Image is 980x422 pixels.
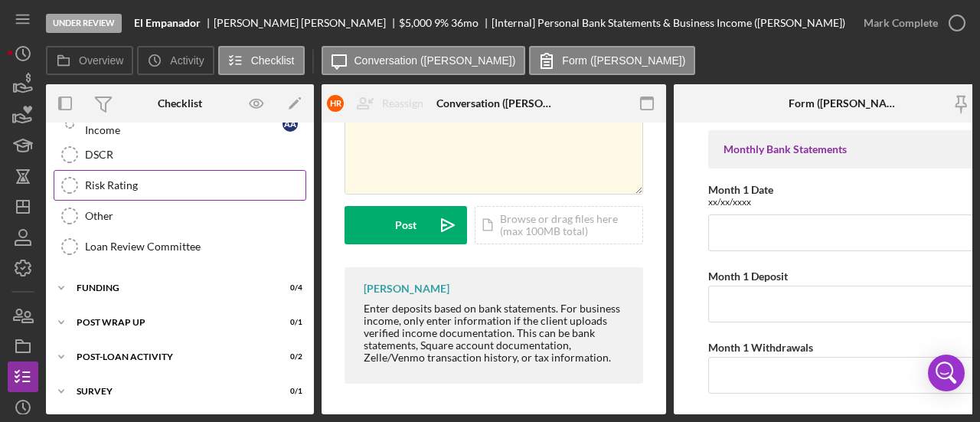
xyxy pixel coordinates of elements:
[85,149,305,161] div: DSCR
[864,8,938,38] div: Mark Complete
[345,206,467,244] button: Post
[364,303,628,364] div: Enter deposits based on bank statements. For business income, only enter information if the clien...
[77,318,264,327] div: Post Wrap Up
[364,283,449,295] div: [PERSON_NAME]
[354,54,516,67] label: Conversation ([PERSON_NAME])
[54,139,306,170] a: DSCR
[214,17,399,29] div: [PERSON_NAME] [PERSON_NAME]
[85,210,305,222] div: Other
[275,352,302,361] div: 0 / 2
[218,46,305,75] button: Checklist
[54,170,306,201] a: Risk Rating
[322,46,526,75] button: Conversation ([PERSON_NAME])
[46,46,133,75] button: Overview
[399,16,432,29] span: $5,000
[327,95,344,112] div: H R
[85,112,283,136] div: Personal Bank Statements & Business Income
[436,97,551,110] div: Conversation ([PERSON_NAME])
[275,318,302,327] div: 0 / 1
[848,8,972,38] button: Mark Complete
[395,206,416,244] div: Post
[170,54,204,67] label: Activity
[319,88,439,119] button: HRReassign
[708,270,788,283] label: Month 1 Deposit
[928,355,965,391] div: Open Intercom Messenger
[451,17,479,29] div: 36 mo
[85,240,305,253] div: Loan Review Committee
[134,17,201,29] b: El Empanador
[79,54,123,67] label: Overview
[708,341,813,354] label: Month 1 Withdrawals
[137,46,214,75] button: Activity
[492,17,845,29] div: [Internal] Personal Bank Statements & Business Income ([PERSON_NAME])
[77,352,264,361] div: Post-Loan Activity
[789,97,903,110] div: Form ([PERSON_NAME])
[434,17,449,29] div: 9 %
[382,88,423,119] div: Reassign
[54,109,306,139] a: Personal Bank Statements & Business IncomeAA
[529,46,695,75] button: Form ([PERSON_NAME])
[251,54,295,67] label: Checklist
[562,54,685,67] label: Form ([PERSON_NAME])
[77,387,264,396] div: Survey
[283,116,298,132] div: A A
[275,387,302,396] div: 0 / 1
[275,283,302,293] div: 0 / 4
[46,14,122,33] div: Under Review
[708,183,773,196] label: Month 1 Date
[77,283,264,293] div: Funding
[54,231,306,262] a: Loan Review Committee
[724,143,969,155] div: Monthly Bank Statements
[158,97,202,110] div: Checklist
[54,201,306,231] a: Other
[85,179,305,191] div: Risk Rating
